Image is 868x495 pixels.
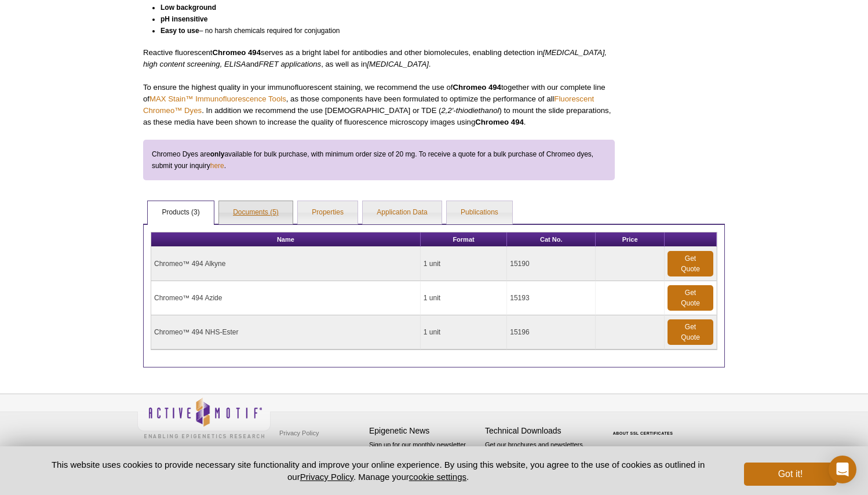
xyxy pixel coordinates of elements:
[143,140,615,180] div: Chromeo Dyes are available for bulk purchase, with minimum order size of 20 mg. To receive a quot...
[507,281,596,315] td: 15193
[298,201,358,224] a: Properties
[453,83,501,92] strong: Chromeo 494
[829,456,856,483] div: Open Intercom Messenger
[161,15,207,23] strong: pH insensitive
[369,440,479,479] p: Sign up for our monthly newsletter highlighting recent publications in the field of epigenetics.
[151,247,421,281] td: Chromeo™ 494 Alkyne
[300,472,353,482] a: Privacy Policy
[137,394,271,441] img: Active Motif,
[363,201,441,224] a: Application Data
[421,315,507,350] td: 1 unit
[143,94,594,115] a: Fluorescent Chromeo™ Dyes
[210,150,225,158] strong: only
[151,315,421,350] td: Chromeo™ 494 NHS-Ester
[442,106,499,115] em: 2,2'-thiodiethanol
[210,160,224,172] a: here
[151,281,421,315] td: Chromeo™ 494 Azide
[219,201,293,224] a: Documents (5)
[161,27,199,35] strong: Easy to use
[596,232,665,247] th: Price
[161,3,216,12] strong: Low background
[744,463,837,486] button: Got it!
[149,94,286,103] a: MAX Stain™ Immunofluorescence Tools
[447,201,512,224] a: Publications
[148,201,213,224] a: Products (3)
[276,424,322,442] a: Privacy Policy
[507,232,596,247] th: Cat No.
[668,251,713,276] a: Get Quote
[613,431,673,435] a: ABOUT SSL CERTIFICATES
[668,319,713,345] a: Get Quote
[668,285,713,311] a: Get Quote
[143,47,615,70] p: Reactive fluorescent serves as a bright label for antibodies and other biomolecules, enabling det...
[601,414,688,440] table: Click to Verify - This site chose Symantec SSL for secure e-commerce and confidential communicati...
[367,60,429,68] em: [MEDICAL_DATA]
[276,442,337,459] a: Terms & Conditions
[507,315,596,350] td: 15196
[161,25,604,37] li: – no harsh chemicals required for conjugation
[143,82,615,128] p: To ensure the highest quality in your immunofluorescent staining, we recommend the use of togethe...
[421,247,507,281] td: 1 unit
[421,232,507,247] th: Format
[409,472,466,482] button: cookie settings
[485,426,595,436] h4: Technical Downloads
[507,247,596,281] td: 15190
[485,440,595,469] p: Get our brochures and newsletters, or request them by mail.
[421,281,507,315] td: 1 unit
[212,48,261,57] strong: Chromeo 494
[369,426,479,436] h4: Epigenetic News
[151,232,421,247] th: Name
[475,118,524,126] strong: Chromeo 494
[31,458,725,483] p: This website uses cookies to provide necessary site functionality and improve your online experie...
[258,60,321,68] em: FRET applications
